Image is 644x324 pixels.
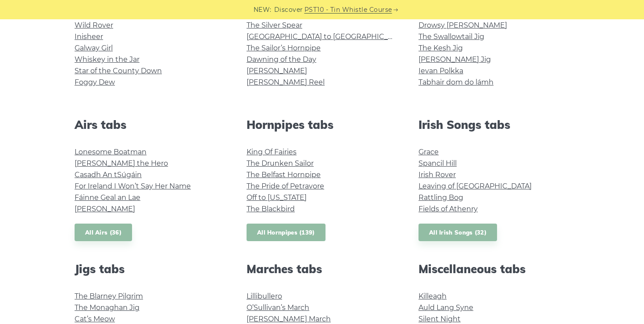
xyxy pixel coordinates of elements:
[75,193,140,202] a: Fáinne Geal an Lae
[419,148,439,156] a: Grace
[247,205,295,213] a: The Blackbird
[75,78,115,86] a: Foggy Dew
[419,224,497,242] a: All Irish Songs (32)
[247,32,408,41] a: [GEOGRAPHIC_DATA] to [GEOGRAPHIC_DATA]
[75,55,140,64] a: Whiskey in the Jar
[75,315,115,323] a: Cat’s Meow
[75,292,143,300] a: The Blarney Pilgrim
[75,182,191,190] a: For Ireland I Won’t Say Her Name
[247,67,307,75] a: [PERSON_NAME]
[247,182,324,190] a: The Pride of Petravore
[419,171,456,179] a: Irish Rover
[75,224,132,242] a: All Airs (36)
[419,315,461,323] a: Silent Night
[247,44,321,52] a: The Sailor’s Hornpipe
[75,32,103,41] a: Inisheer
[247,55,316,64] a: Dawning of the Day
[254,5,272,15] span: NEW:
[247,303,309,312] a: O’Sullivan’s March
[247,118,397,132] h2: Hornpipes tabs
[247,171,321,179] a: The Belfast Hornpipe
[419,262,569,276] h2: Miscellaneous tabs
[247,224,326,242] a: All Hornpipes (139)
[419,78,494,86] a: Tabhair dom do lámh
[75,148,147,156] a: Lonesome Boatman
[247,292,282,300] a: Lillibullero
[419,118,569,132] h2: Irish Songs tabs
[419,55,491,64] a: [PERSON_NAME] Jig
[419,182,532,190] a: Leaving of [GEOGRAPHIC_DATA]
[75,159,168,167] a: [PERSON_NAME] the Hero
[419,303,473,312] a: Auld Lang Syne
[419,205,478,213] a: Fields of Athenry
[247,262,397,276] h2: Marches tabs
[247,21,302,29] a: The Silver Spear
[419,32,484,41] a: The Swallowtail Jig
[274,5,303,15] span: Discover
[247,315,331,323] a: [PERSON_NAME] March
[75,205,135,213] a: [PERSON_NAME]
[419,44,463,52] a: The Kesh Jig
[304,5,392,15] a: PST10 - Tin Whistle Course
[419,193,463,202] a: Rattling Bog
[75,262,225,276] h2: Jigs tabs
[419,292,447,300] a: Killeagh
[75,171,142,179] a: Casadh An tSúgáin
[419,21,507,29] a: Drowsy [PERSON_NAME]
[75,118,225,132] h2: Airs tabs
[75,67,162,75] a: Star of the County Down
[419,67,463,75] a: Ievan Polkka
[247,78,325,86] a: [PERSON_NAME] Reel
[75,21,113,29] a: Wild Rover
[75,303,140,312] a: The Monaghan Jig
[247,193,307,202] a: Off to [US_STATE]
[247,159,314,167] a: The Drunken Sailor
[247,148,297,156] a: King Of Fairies
[419,159,457,167] a: Spancil Hill
[75,44,113,52] a: Galway Girl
